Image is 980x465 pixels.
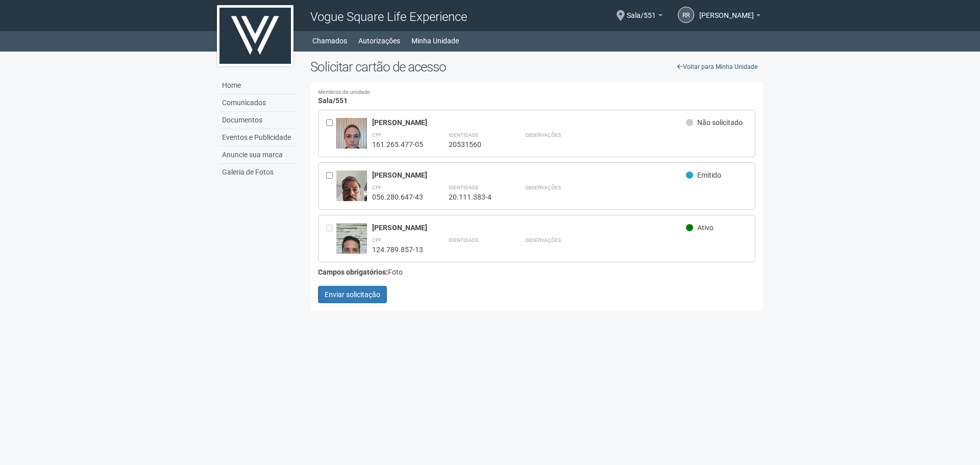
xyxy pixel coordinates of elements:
span: Vogue Square Life Experience [310,10,467,24]
a: Galeria de Fotos [219,164,295,181]
span: Ricardo Racca [699,2,754,19]
strong: Observações [525,185,561,190]
div: Foto [318,267,755,277]
img: user.jpg [336,118,367,173]
a: [PERSON_NAME] [699,13,761,21]
a: Autorizações [358,34,400,48]
a: Eventos e Publicidade [219,129,295,146]
span: Emitido [697,171,721,179]
img: user.jpg [336,170,367,211]
span: Não solicitado [697,118,743,127]
button: Enviar solicitação [318,286,387,303]
strong: Campos obrigatórios: [318,268,388,276]
a: Voltar para Minha Unidade [672,59,763,75]
div: 20.111.383-4 [449,192,500,202]
a: RR [678,7,694,23]
h2: Solicitar cartão de acesso [310,59,763,75]
a: Minha Unidade [411,34,459,48]
img: logo.jpg [217,5,293,66]
span: Sala/551 [627,2,656,19]
strong: Identidade [449,185,479,190]
div: 124.789.857-13 [372,245,423,254]
a: Documentos [219,112,295,129]
strong: Identidade [449,132,479,138]
div: [PERSON_NAME] [372,223,686,232]
div: 20531560 [449,140,500,149]
h4: Sala/551 [318,90,755,105]
a: Sala/551 [627,13,663,21]
strong: CPF [372,237,382,243]
div: [PERSON_NAME] [372,118,686,127]
strong: CPF [372,132,382,138]
div: [PERSON_NAME] [372,170,686,180]
a: Comunicados [219,94,295,112]
strong: Observações [525,132,561,138]
strong: CPF [372,185,382,190]
small: Membros da unidade [318,90,755,95]
div: Entre em contato com a Aministração para solicitar o cancelamento ou 2a via [326,223,336,254]
strong: Observações [525,237,561,243]
div: 056.280.647-43 [372,192,423,202]
span: Ativo [697,224,714,232]
div: 161.265.477-05 [372,140,423,149]
strong: Identidade [449,237,479,243]
a: Anuncie sua marca [219,146,295,164]
a: Home [219,77,295,94]
img: user.jpg [336,223,367,278]
a: Chamados [312,34,347,48]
